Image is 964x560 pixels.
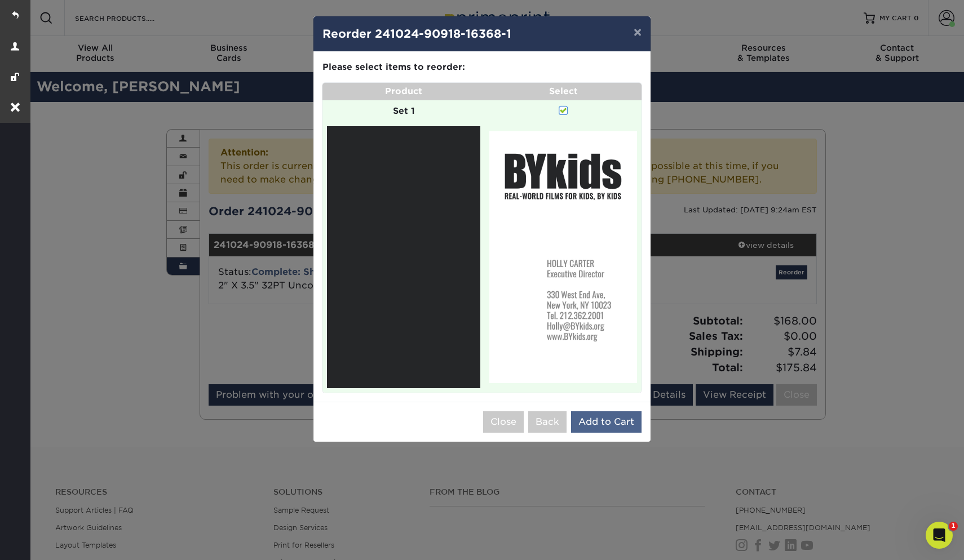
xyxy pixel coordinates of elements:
[327,126,480,388] img: primo-8374-67201eb8731c6
[949,522,958,531] span: 1
[322,61,465,72] strong: Please select items to reorder:
[393,105,415,116] strong: Set 1
[322,25,642,42] h4: Reorder 241024-90918-16368-1
[528,411,567,433] button: Back
[571,411,642,433] button: Add to Cart
[549,86,578,96] strong: Select
[625,16,651,48] button: ×
[926,522,953,549] iframe: Intercom live chat
[483,411,524,433] button: Close
[489,131,637,383] img: primo-9692-67201eb875933
[385,86,422,96] strong: Product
